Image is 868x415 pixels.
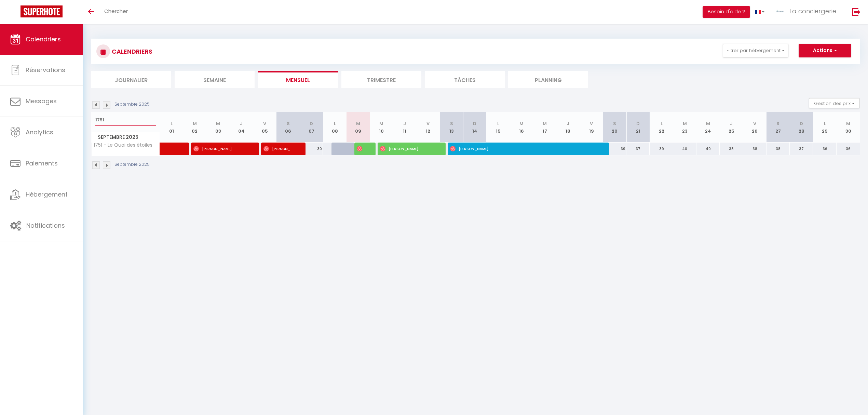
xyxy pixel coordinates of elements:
li: Planning [508,71,588,88]
th: 29 [813,112,836,143]
th: 06 [276,112,300,143]
input: Rechercher un logement... [95,114,156,126]
abbr: M [543,120,547,127]
th: 08 [323,112,346,143]
img: ... [775,6,785,16]
th: 15 [486,112,510,143]
span: Paiements [26,159,58,168]
span: Hébergement [26,190,68,199]
span: [PERSON_NAME] [380,142,434,155]
abbr: L [171,120,173,127]
th: 20 [603,112,626,143]
abbr: V [753,120,756,127]
abbr: J [403,120,406,127]
div: 38 [743,143,767,155]
abbr: V [426,120,430,127]
span: La conciergerie [789,7,836,15]
th: 07 [300,112,323,143]
abbr: M [379,120,383,127]
span: 1751 - Le Quai des étoiles [93,143,152,148]
span: Analytics [26,128,53,136]
li: Tâches [425,71,505,88]
th: 23 [673,112,696,143]
th: 03 [206,112,230,143]
abbr: M [216,120,220,127]
th: 16 [510,112,533,143]
th: 05 [253,112,276,143]
span: Calendriers [26,35,61,43]
th: 28 [790,112,813,143]
abbr: M [846,120,850,127]
div: 30 [300,143,323,155]
th: 13 [440,112,463,143]
th: 01 [160,112,183,143]
th: 14 [463,112,486,143]
th: 18 [556,112,580,143]
span: [PERSON_NAME] [357,142,365,155]
th: 09 [347,112,370,143]
th: 17 [533,112,556,143]
li: Mensuel [258,71,338,88]
abbr: J [567,120,569,127]
div: 37 [790,143,813,155]
div: 39 [650,143,673,155]
button: Actions [799,44,851,57]
abbr: M [706,120,710,127]
button: Besoin d'aide ? [703,6,750,18]
div: 37 [626,143,650,155]
span: Septembre 2025 [92,132,160,142]
abbr: L [824,120,826,127]
li: Trimestre [341,71,421,88]
abbr: J [730,120,733,127]
abbr: J [240,120,243,127]
span: [PERSON_NAME] [263,142,295,155]
div: 39 [603,143,626,155]
button: Ouvrir le widget de chat LiveChat [5,3,26,23]
span: Chercher [104,8,128,15]
div: 40 [673,143,696,155]
th: 22 [650,112,673,143]
li: Journalier [91,71,171,88]
th: 24 [696,112,720,143]
div: 38 [720,143,743,155]
span: Messages [26,97,57,105]
button: Gestion des prix [809,98,860,108]
abbr: M [356,120,360,127]
th: 10 [370,112,393,143]
abbr: V [263,120,266,127]
th: 11 [393,112,416,143]
abbr: D [310,120,313,127]
img: logout [852,8,860,16]
th: 27 [767,112,790,143]
p: Septembre 2025 [114,161,150,168]
th: 21 [626,112,650,143]
th: 30 [837,112,860,143]
li: Semaine [175,71,255,88]
div: 40 [696,143,720,155]
div: 36 [813,143,836,155]
th: 04 [230,112,253,143]
abbr: D [636,120,640,127]
h3: CALENDRIERS [110,44,152,59]
abbr: D [800,120,803,127]
abbr: M [683,120,687,127]
span: Réservations [26,66,65,74]
div: 38 [767,143,790,155]
abbr: L [497,120,499,127]
th: 19 [580,112,603,143]
abbr: S [613,120,616,127]
div: 36 [837,143,860,155]
th: 02 [183,112,206,143]
abbr: S [776,120,779,127]
abbr: V [590,120,593,127]
abbr: M [519,120,524,127]
abbr: L [334,120,336,127]
th: 26 [743,112,767,143]
abbr: L [661,120,663,127]
img: Super Booking [21,5,63,17]
abbr: S [450,120,453,127]
abbr: M [193,120,197,127]
p: Septembre 2025 [114,101,150,108]
button: Filtrer par hébergement [723,44,788,57]
th: 12 [417,112,440,143]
